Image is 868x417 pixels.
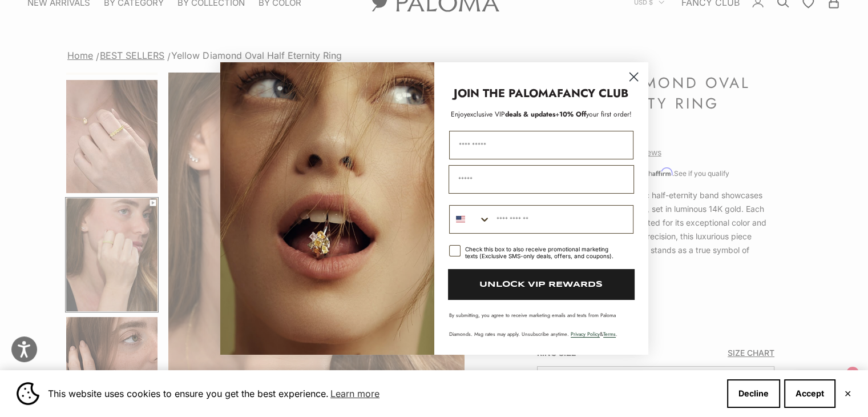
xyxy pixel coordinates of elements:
button: Decline [727,379,780,408]
input: First Name [449,131,633,159]
strong: JOIN THE PALOMA [454,85,557,102]
button: UNLOCK VIP REWARDS [448,269,635,300]
input: Phone Number [491,206,633,233]
span: & . [571,330,617,338]
input: Email [449,165,634,194]
img: United States [456,215,465,224]
a: Terms [603,330,616,338]
button: Close dialog [624,67,644,87]
div: Check this box to also receive promotional marketing texts (Exclusive SMS-only deals, offers, and... [465,246,620,259]
button: Close [844,390,851,397]
span: Enjoy [451,109,467,119]
span: deals & updates [467,109,555,119]
img: Cookie banner [17,382,39,405]
button: Search Countries [450,206,491,233]
span: exclusive VIP [467,109,505,119]
strong: FANCY CLUB [557,85,628,102]
span: + your first order! [555,109,632,119]
button: Accept [784,379,835,408]
span: 10% Off [559,109,586,119]
a: Privacy Policy [571,330,600,338]
a: Learn more [329,385,381,402]
span: This website uses cookies to ensure you get the best experience. [48,385,718,402]
p: By submitting, you agree to receive marketing emails and texts from Paloma Diamonds. Msg rates ma... [449,311,633,338]
img: Loading... [220,62,434,355]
